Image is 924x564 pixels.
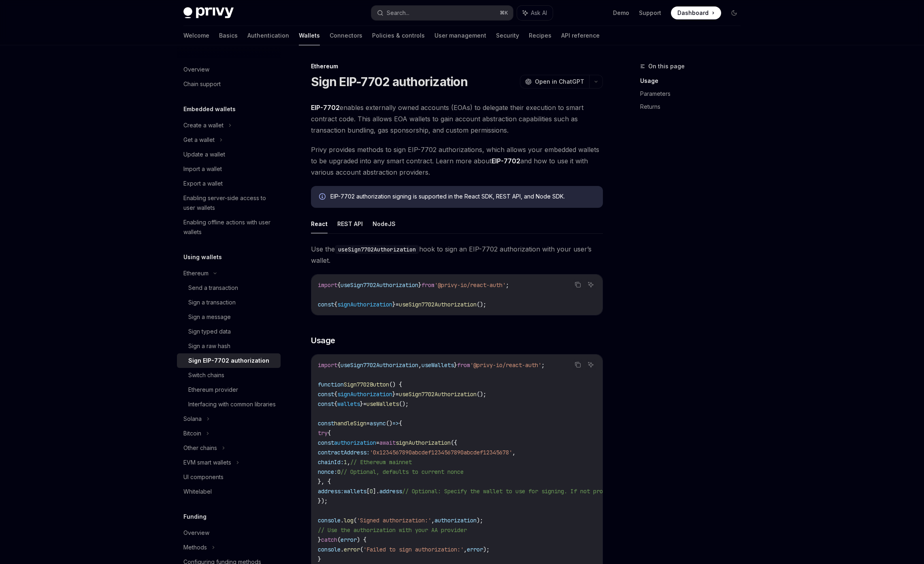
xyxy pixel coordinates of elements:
span: '@privy-io/react-auth' [434,281,506,289]
span: } [318,536,321,543]
a: Import a wallet [177,162,281,176]
button: Open in ChatGPT [520,75,589,89]
span: // Ethereum mainnet [350,458,412,466]
a: Recipes [529,26,551,45]
div: Interfacing with common libraries [188,399,276,409]
span: ; [506,281,509,289]
span: , [464,546,467,553]
span: () [386,420,392,427]
span: async [370,420,386,427]
a: Chain support [177,77,281,91]
div: Import a wallet [183,164,222,174]
code: useSign7702Authorization [335,245,419,254]
span: (); [477,391,486,398]
span: address: [318,488,344,495]
span: { [399,420,402,427]
span: }, { [318,478,331,485]
span: await [379,439,396,446]
a: Basics [219,26,238,45]
span: ); [483,546,490,553]
a: EIP-7702 [492,157,520,165]
span: contractAddress: [318,449,370,456]
span: 'Failed to sign authorization:' [363,546,464,553]
div: Ethereum [311,62,603,70]
h5: Using wallets [183,252,222,262]
span: const [318,439,334,446]
span: } [318,556,321,563]
a: Authentication [247,26,289,45]
span: from [422,281,434,289]
span: wallets [337,400,360,408]
button: NodeJS [373,214,396,233]
span: 1 [344,458,347,466]
span: ({ [451,439,457,446]
a: Enabling offline actions with user wallets [177,215,281,239]
span: signAuthorization [337,301,392,308]
span: } [392,391,396,398]
span: // Optional, defaults to current nonce [341,468,464,475]
span: } [454,361,457,369]
div: Sign a message [188,312,231,322]
span: (); [477,301,486,308]
span: ]. [373,488,379,495]
span: import [318,361,337,369]
span: , [512,449,515,456]
img: dark logo [183,7,234,19]
span: signAuthorization [337,391,392,398]
span: = [363,400,366,408]
span: authorization [434,517,477,524]
span: { [328,429,331,437]
span: ; [541,361,545,369]
span: } [392,301,396,308]
span: ); [477,517,483,524]
div: Ethereum [183,268,209,278]
div: Other chains [183,443,217,453]
a: UI components [177,470,281,484]
a: Send a transaction [177,281,281,295]
span: . [341,546,344,553]
div: Switch chains [188,370,224,380]
span: , [418,361,422,369]
span: error [467,546,483,553]
span: = [376,439,379,446]
a: Connectors [330,26,362,45]
span: 0 [337,468,341,475]
span: { [334,400,337,408]
a: Welcome [183,26,209,45]
span: useSign7702Authorization [341,281,418,289]
div: EIP-7702 authorization signing is supported in the React SDK, REST API, and Node SDK. [330,192,595,201]
span: useSign7702Authorization [341,361,418,369]
span: useWallets [366,400,399,408]
span: { [334,301,337,308]
button: Ask AI [585,279,596,290]
span: console [318,517,341,524]
div: Get a wallet [183,135,215,145]
a: Sign typed data [177,324,281,339]
div: Enabling offline actions with user wallets [183,218,276,237]
span: Open in ChatGPT [535,78,584,86]
span: = [396,391,399,398]
div: Whitelabel [183,487,212,496]
span: from [457,361,470,369]
div: Bitcoin [183,429,201,438]
div: Search... [387,8,409,18]
span: { [334,391,337,398]
button: Ask AI [585,359,596,370]
a: Enabling server-side access to user wallets [177,191,281,215]
button: REST API [337,214,363,233]
a: Dashboard [671,6,721,19]
div: Create a wallet [183,120,224,130]
span: Usage [311,335,335,346]
span: useWallets [422,361,454,369]
button: Toggle dark mode [728,6,741,19]
a: Overview [177,526,281,540]
span: catch [321,536,337,543]
a: Parameters [640,87,747,100]
div: Sign a raw hash [188,341,230,351]
a: Overview [177,62,281,77]
a: Policies & controls [372,26,425,45]
span: function [318,381,344,388]
span: '0x1234567890abcdef1234567890abcdef12345678' [370,449,512,456]
span: handleSign [334,420,366,427]
svg: Info [319,193,327,201]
